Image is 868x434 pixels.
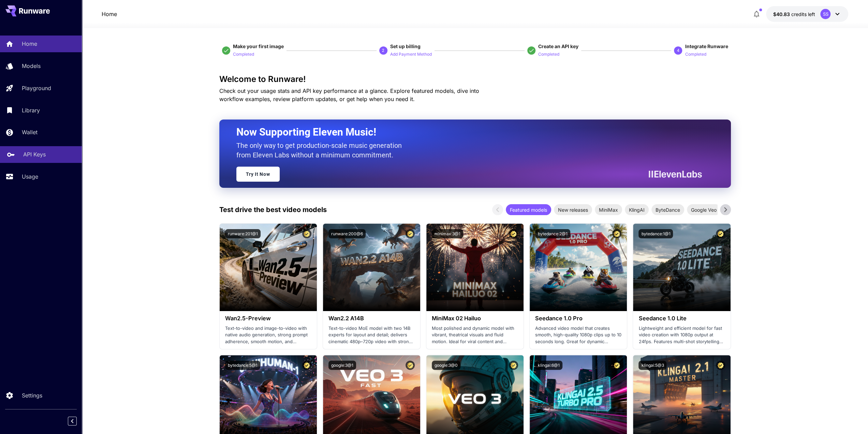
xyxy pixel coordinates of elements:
[102,10,117,18] a: Home
[236,167,280,182] a: Try It Now
[651,206,684,213] span: ByteDance
[302,361,311,370] button: Certified Model – Vetted for best performance and includes a commercial license.
[219,87,479,102] span: Check out your usage stats and API key performance at a glance. Explore featured models, dive int...
[633,224,730,311] img: alt
[22,172,38,181] p: Usage
[612,229,621,238] button: Certified Model – Vetted for best performance and includes a commercial license.
[773,11,791,17] span: $40.83
[535,229,570,238] button: bytedance:2@1
[535,325,621,345] p: Advanced video model that creates smooth, high-quality 1080p clips up to 10 seconds long. Great f...
[390,51,432,58] p: Add Payment Method
[685,50,706,58] button: Completed
[22,391,42,400] p: Settings
[677,47,679,54] p: 4
[554,206,592,213] span: New releases
[506,204,551,215] div: Featured models
[328,325,415,345] p: Text-to-video MoE model with two 14B experts for layout and detail; delivers cinematic 480p–720p ...
[236,126,697,139] h2: Now Supporting Eleven Music!
[390,43,421,49] span: Set up billing
[68,417,77,425] button: Collapse sidebar
[687,204,721,215] div: Google Veo
[23,150,46,158] p: API Keys
[595,204,622,215] div: MiniMax
[406,361,415,370] button: Certified Model – Vetted for best performance and includes a commercial license.
[220,224,317,311] img: alt
[390,50,432,58] button: Add Payment Method
[219,74,731,84] h3: Welcome to Runware!
[22,84,51,92] p: Playground
[716,229,725,238] button: Certified Model – Vetted for best performance and includes a commercial license.
[538,51,559,58] p: Completed
[328,315,415,322] h3: Wan2.2 A14B
[791,11,815,17] span: credits left
[685,43,728,49] span: Integrate Runware
[773,11,815,18] div: $40.83415
[302,229,311,238] button: Certified Model – Vetted for best performance and includes a commercial license.
[625,206,649,213] span: KlingAI
[73,415,82,427] div: Collapse sidebar
[651,204,684,215] div: ByteDance
[225,315,311,322] h3: Wan2.5-Preview
[766,6,848,22] button: $40.83415SS
[328,361,356,370] button: google:3@1
[22,106,40,114] p: Library
[535,315,621,322] h3: Seedance 1.0 Pro
[382,47,384,54] p: 2
[225,325,311,345] p: Text-to-video and image-to-video with native audio generation, strong prompt adherence, smooth mo...
[625,204,649,215] div: KlingAI
[432,361,460,370] button: google:3@0
[225,229,261,238] button: runware:201@1
[509,361,518,370] button: Certified Model – Vetted for best performance and includes a commercial license.
[426,224,524,311] img: alt
[225,361,260,370] button: bytedance:5@1
[406,229,415,238] button: Certified Model – Vetted for best performance and includes a commercial license.
[554,204,592,215] div: New releases
[820,9,830,19] div: SS
[638,229,673,238] button: bytedance:1@1
[638,361,666,370] button: klingai:5@3
[233,50,254,58] button: Completed
[595,206,622,213] span: MiniMax
[538,50,559,58] button: Completed
[538,43,578,49] span: Create an API key
[236,141,407,160] p: The only way to get production-scale music generation from Eleven Labs without a minimum commitment.
[530,224,627,311] img: alt
[638,315,725,322] h3: Seedance 1.0 Lite
[328,229,366,238] button: runware:200@6
[22,62,41,70] p: Models
[22,128,38,136] p: Wallet
[323,224,420,311] img: alt
[687,206,721,213] span: Google Veo
[432,229,463,238] button: minimax:3@1
[233,51,254,58] p: Completed
[219,205,327,215] p: Test drive the best video models
[506,206,551,213] span: Featured models
[535,361,562,370] button: klingai:6@1
[432,325,518,345] p: Most polished and dynamic model with vibrant, theatrical visuals and fluid motion. Ideal for vira...
[638,325,725,345] p: Lightweight and efficient model for fast video creation with 1080p output at 24fps. Features mult...
[509,229,518,238] button: Certified Model – Vetted for best performance and includes a commercial license.
[716,361,725,370] button: Certified Model – Vetted for best performance and includes a commercial license.
[612,361,621,370] button: Certified Model – Vetted for best performance and includes a commercial license.
[102,10,117,18] nav: breadcrumb
[233,43,284,49] span: Make your first image
[685,51,706,58] p: Completed
[432,315,518,322] h3: MiniMax 02 Hailuo
[22,40,37,48] p: Home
